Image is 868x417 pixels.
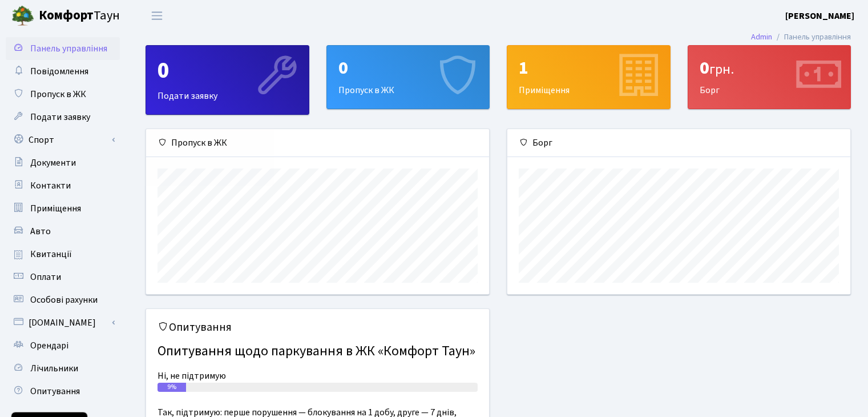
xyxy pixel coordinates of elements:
div: 9% [158,383,186,392]
div: 0 [158,57,297,85]
a: Повідомлення [6,60,120,83]
b: Комфорт [39,6,94,25]
span: Документи [30,157,76,169]
li: Панель управління [772,31,851,43]
a: [PERSON_NAME] [785,9,854,23]
span: Панель управління [30,42,107,55]
span: Опитування [30,385,80,398]
a: Орендарі [6,334,120,357]
div: Приміщення [507,46,670,109]
a: 0Подати заявку [146,45,309,115]
a: 1Приміщення [507,45,671,109]
a: Приміщення [6,197,120,220]
a: Контакти [6,174,120,197]
div: Пропуск в ЖК [146,129,489,157]
b: [PERSON_NAME] [785,10,854,22]
span: Лічильники [30,362,78,375]
span: Повідомлення [30,65,88,78]
div: Борг [688,46,851,109]
a: [DOMAIN_NAME] [6,311,120,334]
span: Квитанції [30,248,72,260]
a: Авто [6,220,120,243]
span: Подати заявку [30,111,90,123]
a: 0Пропуск в ЖК [326,45,490,109]
h5: Опитування [158,320,478,334]
span: Оплати [30,271,61,283]
h4: Опитування щодо паркування в ЖК «Комфорт Таун» [158,339,478,364]
a: Admin [751,31,772,43]
span: грн. [709,59,734,79]
a: Документи [6,151,120,174]
div: Борг [507,129,850,157]
a: Спорт [6,129,120,151]
span: Пропуск в ЖК [30,88,86,101]
button: Переключити навігацію [143,6,171,25]
a: Пропуск в ЖК [6,83,120,106]
div: Ні, не підтримую [158,369,478,383]
span: Приміщення [30,202,81,215]
span: Авто [30,225,51,238]
a: Квитанції [6,243,120,266]
span: Контакти [30,179,71,192]
span: Орендарі [30,339,68,352]
span: Таун [39,6,120,26]
div: 0 [700,57,839,79]
div: Подати заявку [146,46,309,114]
span: Особові рахунки [30,294,98,306]
nav: breadcrumb [734,25,868,49]
a: Опитування [6,380,120,403]
div: 1 [519,57,659,79]
a: Подати заявку [6,106,120,129]
a: Особові рахунки [6,288,120,311]
a: Лічильники [6,357,120,380]
a: Оплати [6,266,120,288]
div: Пропуск в ЖК [327,46,490,109]
div: 0 [338,57,478,79]
a: Панель управління [6,37,120,60]
img: logo.png [11,5,34,27]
